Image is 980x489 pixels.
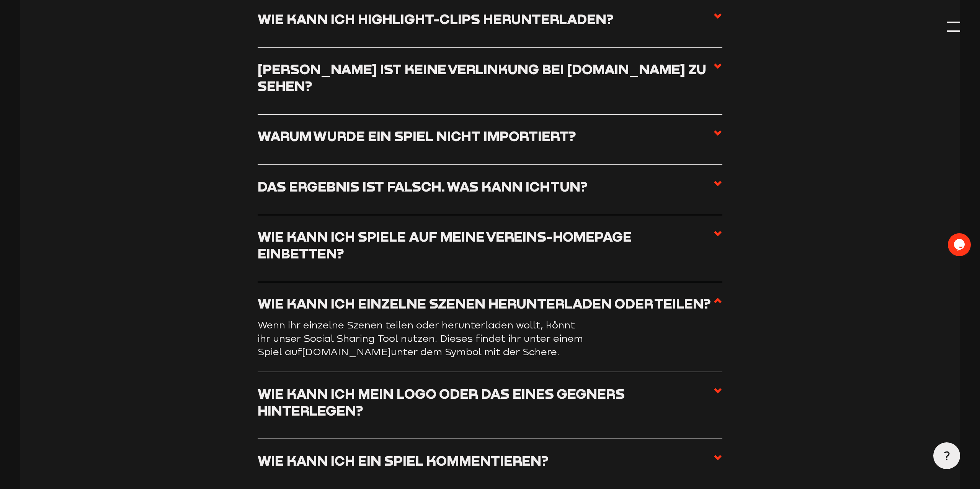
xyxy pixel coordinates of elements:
[258,128,576,145] h3: Warum wurde ein Spiel nicht importiert?
[302,346,391,357] a: [DOMAIN_NAME]
[258,385,714,419] h3: Wie kann ich mein Logo oder das eines Gegners hinterlegen?
[258,11,614,28] h3: Wie kann ich Highlight-Clips herunterladen?
[258,61,714,94] h3: [PERSON_NAME] ist keine Verlinkung bei [DOMAIN_NAME] zu sehen?
[258,318,583,358] p: Wenn ihr einzelne Szenen teilen oder herunterladen wollt, könnt ihr unser Social Sharing Tool nut...
[258,452,549,469] h3: Wie kann ich ein Spiel kommentieren?
[258,228,714,262] h3: Wie kann ich Spiele auf meine Vereins-Homepage einbetten?
[948,233,972,256] iframe: chat widget
[258,295,711,312] h3: Wie kann ich einzelne Szenen herunterladen oder teilen?
[258,178,588,195] h3: Das Ergebnis ist falsch. Was kann ich tun?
